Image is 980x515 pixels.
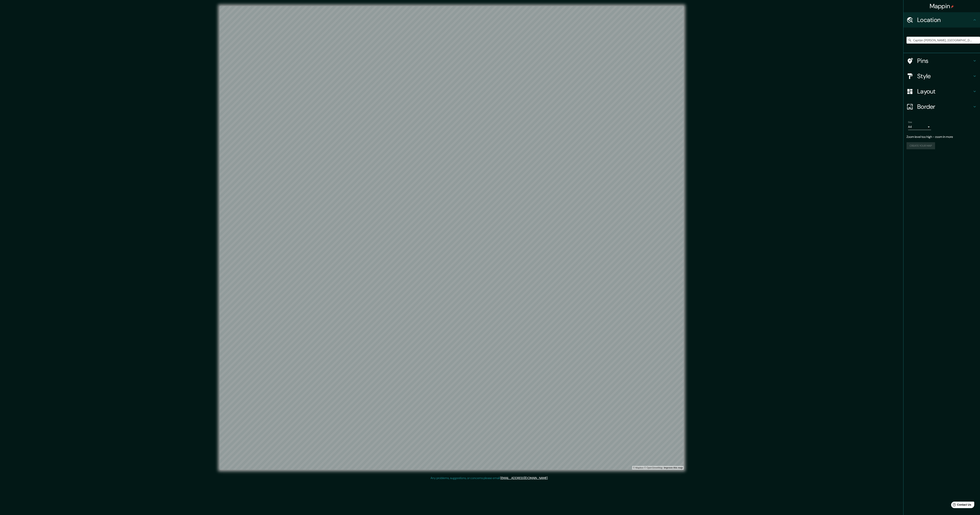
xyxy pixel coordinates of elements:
div: Border [903,99,980,114]
div: Pins [903,53,980,68]
a: Mapbox [633,466,644,469]
h4: Style [917,72,972,80]
div: Location [903,12,980,28]
h4: Layout [917,88,972,95]
div: Style [903,68,980,84]
h4: Location [917,16,972,24]
p: Zoom level too high - zoom in more [907,135,977,139]
p: Any problems, suggestions, or concerns please email . [430,476,548,480]
div: . [549,476,550,480]
a: OpenStreetMap [644,466,663,469]
div: A4 [908,124,931,130]
iframe: Help widget launcher [946,500,976,511]
label: Size [908,121,912,124]
img: pin-icon.png [951,5,954,8]
a: Map feedback [664,466,683,469]
div: . [548,476,549,480]
a: [EMAIL_ADDRESS][DOMAIN_NAME] [500,476,548,480]
canvas: Map [220,6,684,470]
h4: Border [917,103,972,110]
h4: Mappin [930,2,954,10]
h4: Pins [917,57,972,65]
div: Layout [903,84,980,99]
input: Pick your city or area [907,37,980,44]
